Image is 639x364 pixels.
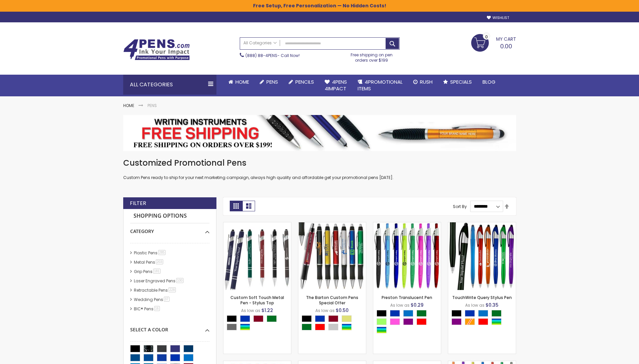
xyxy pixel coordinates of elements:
div: Burgundy [253,315,263,322]
div: Black [452,310,462,317]
span: 228 [168,287,176,292]
span: $0.50 [336,307,349,314]
div: Select A Color [377,310,441,335]
div: Select A Color [130,322,209,333]
a: Plastic Pens285 [132,250,168,256]
a: All Categories [240,38,280,49]
a: The Barton Custom Pens Special Offer [298,222,366,228]
span: 203 [156,259,163,264]
span: 4Pens 4impact [325,78,347,92]
a: Metal Pens203 [132,259,166,265]
div: Select A Color [227,315,291,332]
div: Purple [403,318,413,325]
div: Green [417,310,427,317]
a: 0.00 0 [471,34,516,51]
div: Grey [227,324,237,330]
span: 285 [158,250,166,255]
span: 0.00 [500,42,512,50]
div: Green Light [377,318,387,325]
div: Blue Light [478,310,488,317]
a: Preston Translucent Pen [373,222,441,228]
strong: Filter [130,200,146,207]
a: Retractable Pens228 [132,287,178,293]
a: TouchWrite Query Stylus Pen [452,295,512,300]
div: Blue [315,315,325,322]
span: Pens [266,78,278,85]
a: Preston Translucent Pen [382,295,432,300]
div: Red [417,318,427,325]
div: Select A Color [452,310,516,327]
div: Blue [240,315,250,322]
label: Sort By [453,203,467,209]
a: Grip Pens181 [132,269,163,274]
div: Black [302,315,312,322]
div: Pink [390,318,400,325]
a: Home [123,103,134,108]
a: (888) 88-4PENS [245,53,277,58]
div: Category [130,223,209,235]
span: - Call Now! [245,53,300,58]
strong: Shopping Options [130,209,209,223]
div: Red [478,318,488,325]
div: Red [315,324,325,330]
strong: Pens [148,103,157,108]
a: TouchWrite Query Stylus Pen [448,222,516,228]
span: As low as [241,308,260,313]
a: Home [223,75,254,89]
a: Custom Soft Touch Metal Pen - Stylus Top [223,222,291,228]
span: As low as [315,308,335,313]
div: Custom Pens ready to ship for your next marketing campaign, always high quality and affordable ge... [123,158,516,181]
div: Free shipping on pen orders over $199 [344,50,400,63]
span: 37 [164,297,169,302]
div: Assorted [342,324,352,330]
span: As low as [390,302,410,308]
div: Purple [452,318,462,325]
span: 100 [176,278,184,283]
div: Assorted [491,318,501,325]
span: All Categories [243,40,277,46]
div: Green [491,310,501,317]
div: Gold [342,315,352,322]
span: Blog [482,78,495,85]
span: $1.22 [261,307,273,314]
div: Blue [390,310,400,317]
div: Assorted [240,324,250,330]
div: Black [377,310,387,317]
span: As low as [465,302,484,308]
img: Pens [123,115,516,151]
img: The Barton Custom Pens Special Offer [298,222,366,290]
a: Specials [438,75,477,89]
a: BIC® Pens16 [132,306,162,312]
a: Blog [477,75,501,89]
span: 0 [485,34,488,40]
a: Pens [254,75,283,89]
a: 4PROMOTIONALITEMS [352,75,408,96]
span: Specials [450,78,472,85]
div: All Categories [123,75,216,95]
div: Assorted [377,327,387,333]
img: TouchWrite Query Stylus Pen [448,222,516,290]
a: The Barton Custom Pens Special Offer [306,295,358,306]
div: Burgundy [328,315,338,322]
h1: Customized Promotional Pens [123,158,516,168]
a: Wedding Pens37 [132,297,172,302]
span: 181 [153,269,161,274]
a: Laser Engraved Pens100 [132,278,186,284]
strong: Grid [230,201,242,211]
img: Custom Soft Touch Metal Pen - Stylus Top [223,222,291,290]
div: Green [267,315,277,322]
span: 16 [154,306,160,311]
div: Select A Color [302,315,366,332]
a: Pencils [283,75,319,89]
img: 4Pens Custom Pens and Promotional Products [123,39,190,60]
span: $0.29 [411,302,424,308]
div: Blue Light [403,310,413,317]
a: Wishlist [487,15,509,20]
img: Preston Translucent Pen [373,222,441,290]
span: Rush [420,78,433,85]
span: Pencils [295,78,314,85]
div: Silver [328,324,338,330]
span: Home [235,78,249,85]
a: Custom Soft Touch Metal Pen - Stylus Top [230,295,284,306]
a: Rush [408,75,438,89]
